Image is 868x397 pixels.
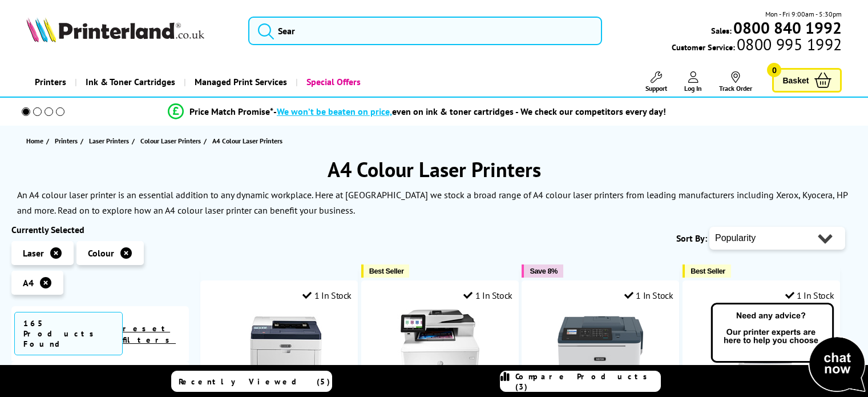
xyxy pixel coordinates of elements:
span: Customer Service: [672,39,842,53]
span: 165 Products Found [14,312,123,355]
span: Colour Laser Printers [140,135,201,147]
a: reset filters [123,323,176,345]
span: Sales: [711,25,732,36]
a: Support [645,71,667,93]
button: Best Seller [683,264,731,278]
span: Recently Viewed (5) [179,376,330,387]
a: Ink & Toner Cartridges [75,67,184,97]
div: Currently Selected [11,224,189,235]
div: 1 In Stock [624,290,673,301]
span: Save 8% [530,267,557,275]
li: modal_Promise [6,102,828,122]
img: Printerland Logo [26,17,204,42]
a: Laser Printers [89,135,132,147]
span: Mon - Fri 9:00am - 5:30pm [765,9,842,19]
span: Laser [23,247,44,259]
a: Special Offers [296,67,369,97]
span: A4 Colour Laser Printers [212,137,282,145]
span: Laser Printers [89,135,129,147]
a: Basket 0 [772,68,842,93]
span: Colour [88,247,114,259]
img: Open Live Chat window [708,301,868,395]
img: HP Color LaserJet Pro MFP M479fdw [397,310,483,395]
div: 1 In Stock [463,290,512,301]
a: Managed Print Services [184,67,296,97]
span: Support [645,84,667,93]
a: Track Order [719,71,752,93]
span: 0800 995 1992 [735,39,842,50]
input: Sear [248,17,602,45]
a: 0800 840 1992 [732,22,842,33]
b: 0800 840 1992 [733,17,842,38]
h1: A4 Colour Laser Printers [11,156,857,183]
span: Compare Products (3) [515,371,660,392]
a: Printerland Logo [26,17,234,45]
div: - even on ink & toner cartridges - We check our competitors every day! [273,106,666,117]
span: 0 [767,63,781,77]
button: Save 8% [522,264,563,278]
img: Xerox C310 [558,310,643,395]
a: Colour Laser Printers [140,135,204,147]
button: Best Seller [361,264,410,278]
span: A4 [23,277,34,288]
span: Best Seller [369,267,404,275]
img: Xerox Phaser 6510DN [236,310,322,395]
span: Printers [55,135,78,147]
span: Sort By: [676,232,707,244]
span: Best Seller [691,267,725,275]
div: 1 In Stock [302,290,352,301]
a: Printers [26,67,75,97]
div: 1 In Stock [785,290,834,301]
span: Price Match Promise* [189,106,273,117]
span: We won’t be beaten on price, [277,106,392,117]
span: Ink & Toner Cartridges [86,67,175,97]
span: Basket [782,73,809,88]
a: Log In [684,71,702,93]
a: Printers [55,135,80,147]
a: Recently Viewed (5) [171,371,332,392]
a: Home [26,135,46,147]
span: Log In [684,84,702,93]
a: Compare Products (3) [500,371,661,392]
p: An A4 colour laser printer is an essential addition to any dynamic workplace. Here at [GEOGRAPHIC... [17,189,847,216]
